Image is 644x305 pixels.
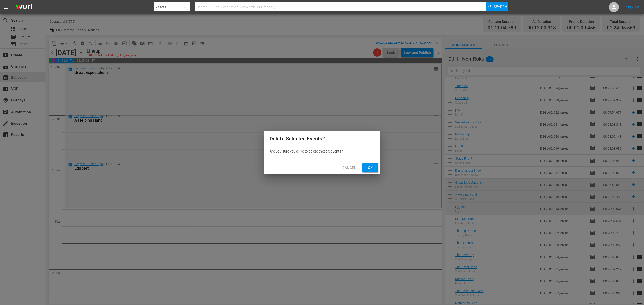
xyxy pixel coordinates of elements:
[342,165,356,171] span: Cancel
[494,2,507,11] span: Search
[366,165,374,171] span: Ok
[338,163,360,172] button: Cancel
[3,4,9,10] span: menu
[12,1,36,13] img: ans4CAIJ8jUAAAAAAAAAAAAAAAAAAAAAAAAgQb4GAAAAAAAAAAAAAAAAAAAAAAAAJMjXAAAAAAAAAAAAAAAAAAAAAAAAgAT5G...
[362,163,378,172] button: Ok
[626,5,639,9] a: Sign Out
[270,135,374,143] h2: Delete Selected Events?
[264,147,380,156] div: Are you sure you'd like to delete these 3 events?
